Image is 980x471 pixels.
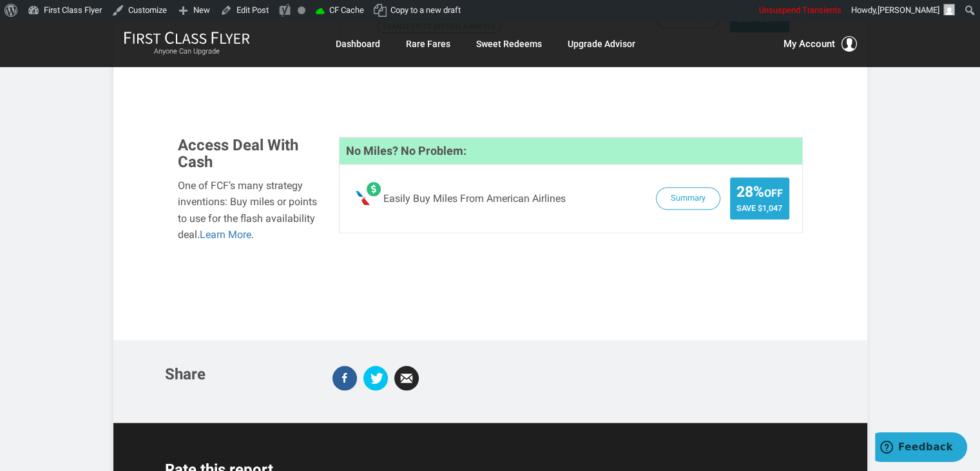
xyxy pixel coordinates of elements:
[736,203,783,213] span: Save $1,047
[875,432,967,465] iframe: Opens a widget where you can find more information
[336,32,380,55] a: Dashboard
[178,137,320,171] h3: Access Deal With Cash
[406,32,450,55] a: Rare Fares
[124,47,250,56] small: Anyone Can Upgrade
[656,187,720,210] button: Summary
[736,184,783,200] span: 28%
[759,5,841,15] span: Unsuspend Transients
[783,36,857,52] button: My Account
[568,32,635,55] a: Upgrade Advisor
[764,187,783,199] small: Off
[783,36,835,52] span: My Account
[124,31,250,45] img: First Class Flyer
[178,177,320,243] div: One of FCF’s many strategy inventions: Buy miles or points to use for the flash availability deal. .
[878,5,939,15] span: [PERSON_NAME]
[340,137,802,165] h4: No Miles? No Problem:
[124,31,250,57] a: First Class FlyerAnyone Can Upgrade
[200,228,251,241] a: Learn More
[476,32,542,55] a: Sweet Redeems
[383,193,566,205] span: Easily Buy Miles From American Airlines
[165,366,313,383] h3: Share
